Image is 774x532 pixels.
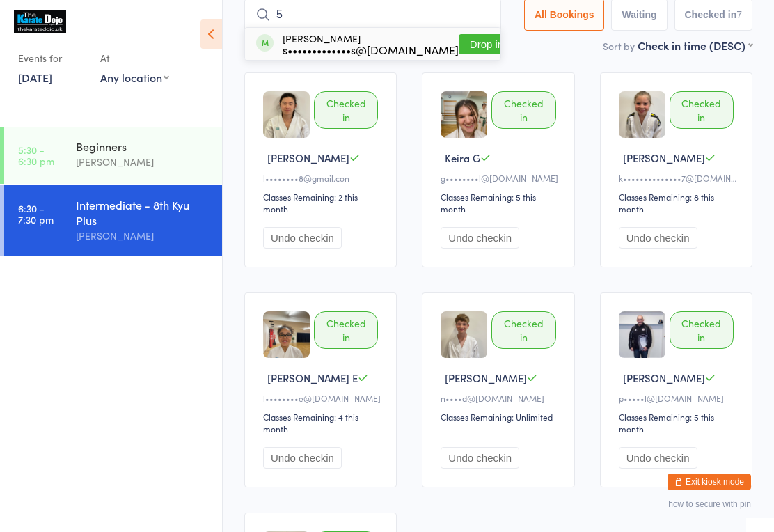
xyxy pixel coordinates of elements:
[18,203,54,225] time: 6:30 - 7:30 pm
[491,311,555,349] div: Checked in
[263,191,382,214] div: Classes Remaining: 2 this month
[441,411,560,423] div: Classes Remaining: Unlimited
[441,172,560,184] div: g••••••••l@[DOMAIN_NAME]
[314,91,378,129] div: Checked in
[314,311,378,349] div: Checked in
[619,447,697,469] button: Undo checkin
[283,33,459,55] div: [PERSON_NAME]
[263,227,342,249] button: Undo checkin
[267,370,358,385] span: [PERSON_NAME] E
[619,172,738,184] div: k••••••••••••••7@[DOMAIN_NAME]
[263,311,310,358] img: image1677585987.png
[670,311,734,349] div: Checked in
[670,91,734,129] div: Checked in
[736,9,742,20] div: 7
[623,370,705,385] span: [PERSON_NAME]
[4,185,222,256] a: 6:30 -7:30 pmIntermediate - 8th Kyu Plus[PERSON_NAME]
[623,150,705,165] span: [PERSON_NAME]
[441,91,487,138] img: image1740486998.png
[263,172,382,184] div: l••••••••8@gmail.con
[263,91,310,138] img: image1623328876.png
[668,474,751,490] button: Exit kiosk mode
[603,39,635,53] label: Sort by
[100,47,169,70] div: At
[619,392,738,404] div: p•••••l@[DOMAIN_NAME]
[619,411,738,435] div: Classes Remaining: 5 this month
[4,127,222,184] a: 5:30 -6:30 pmBeginners[PERSON_NAME]
[459,34,514,54] button: Drop in
[76,228,210,244] div: [PERSON_NAME]
[76,154,210,170] div: [PERSON_NAME]
[441,191,560,214] div: Classes Remaining: 5 this month
[491,91,555,129] div: Checked in
[267,150,349,165] span: [PERSON_NAME]
[263,411,382,435] div: Classes Remaining: 4 this month
[668,499,751,509] button: how to secure with pin
[441,311,487,358] img: image1622900144.png
[441,392,560,404] div: n••••d@[DOMAIN_NAME]
[76,197,210,228] div: Intermediate - 8th Kyu Plus
[619,311,665,358] img: image1506677916.png
[283,44,459,55] div: s•••••••••••••s@[DOMAIN_NAME]
[100,70,169,85] div: Any location
[619,227,697,249] button: Undo checkin
[638,38,752,53] div: Check in time (DESC)
[76,139,210,154] div: Beginners
[445,150,480,165] span: Keira G
[14,10,66,33] img: The karate dojo
[441,227,519,249] button: Undo checkin
[445,370,527,385] span: [PERSON_NAME]
[441,447,519,469] button: Undo checkin
[263,392,382,404] div: l••••••••e@[DOMAIN_NAME]
[18,144,54,166] time: 5:30 - 6:30 pm
[619,91,665,138] img: image1622900296.png
[18,47,86,70] div: Events for
[619,191,738,214] div: Classes Remaining: 8 this month
[263,447,342,469] button: Undo checkin
[18,70,52,85] a: [DATE]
